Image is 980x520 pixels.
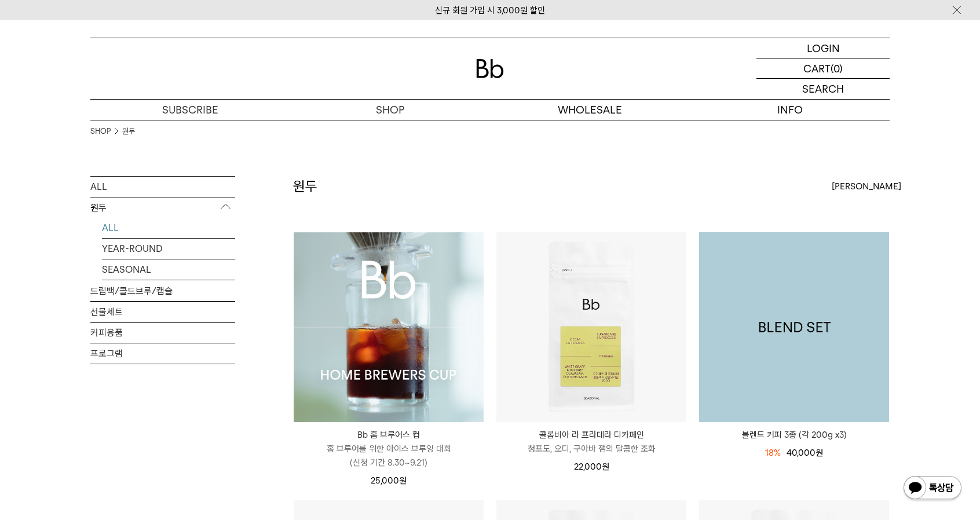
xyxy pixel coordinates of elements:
a: Bb 홈 브루어스 컵 홈 브루어를 위한 아이스 브루잉 대회(신청 기간 8.30~9.21) [294,428,484,470]
a: 선물세트 [90,302,235,322]
p: 원두 [90,197,235,218]
a: SHOP [90,126,111,137]
p: INFO [690,100,890,120]
a: 블렌드 커피 3종 (각 200g x3) [699,232,889,422]
a: SHOP [290,100,490,120]
img: 카카오톡 채널 1:1 채팅 버튼 [902,475,963,503]
a: ALL [90,177,235,197]
p: 콜롬비아 라 프라데라 디카페인 [496,428,686,442]
span: 원 [602,462,609,472]
p: SEARCH [802,79,844,99]
a: 커피용품 [90,323,235,343]
p: WHOLESALE [490,100,690,120]
a: LOGIN [756,38,890,58]
a: SUBSCRIBE [90,100,290,120]
span: 원 [816,448,823,458]
a: 콜롬비아 라 프라데라 디카페인 청포도, 오디, 구아바 잼의 달콤한 조화 [496,428,686,456]
h2: 원두 [293,177,317,196]
p: LOGIN [807,38,840,58]
img: 로고 [476,59,504,78]
p: CART [803,58,831,78]
img: 1000001179_add2_053.png [699,232,889,422]
a: 블렌드 커피 3종 (각 200g x3) [699,428,889,442]
span: 25,000 [371,475,407,486]
a: 원두 [122,126,135,137]
a: YEAR-ROUND [102,239,235,259]
a: SEASONAL [102,259,235,280]
a: ALL [102,218,235,238]
span: 40,000 [787,448,823,458]
p: 홈 브루어를 위한 아이스 브루잉 대회 (신청 기간 8.30~9.21) [294,442,484,470]
img: 콜롬비아 라 프라데라 디카페인 [496,232,686,422]
span: [PERSON_NAME] [832,180,901,193]
a: CART (0) [756,58,890,79]
p: (0) [831,58,843,78]
div: 18% [765,446,781,460]
img: Bb 홈 브루어스 컵 [294,232,484,422]
p: 청포도, 오디, 구아바 잼의 달콤한 조화 [496,442,686,456]
span: 원 [399,475,407,486]
p: Bb 홈 브루어스 컵 [294,428,484,442]
a: 신규 회원 가입 시 3,000원 할인 [435,5,545,16]
a: 프로그램 [90,343,235,364]
span: 22,000 [574,462,609,472]
a: 드립백/콜드브루/캡슐 [90,281,235,301]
